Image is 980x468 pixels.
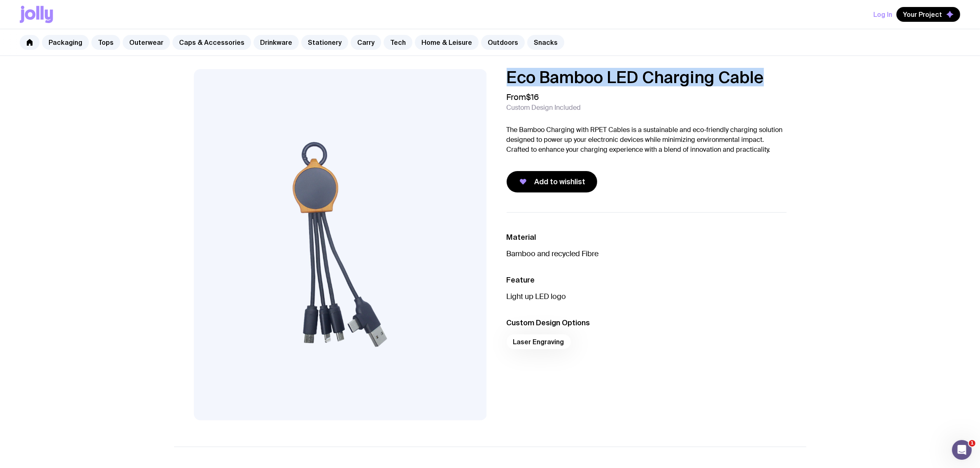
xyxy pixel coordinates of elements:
h3: Material [507,232,787,242]
a: Tops [91,35,120,50]
h3: Feature [507,275,787,285]
a: Outerwear [123,35,170,50]
a: Outdoors [481,35,525,50]
button: Your Project [896,7,960,22]
a: Home & Leisure [415,35,479,50]
h1: Eco Bamboo LED Charging Cable [507,69,787,86]
a: Snacks [527,35,564,50]
a: Packaging [42,35,89,50]
a: Stationery [301,35,348,50]
button: Add to wishlist [507,171,597,192]
a: Drinkware [254,35,299,50]
p: Bamboo and recycled Fibre [507,249,787,259]
span: From [507,92,539,102]
button: Log In [873,7,892,22]
a: Carry [351,35,381,50]
span: Your Project [903,10,942,19]
p: Light up LED logo [507,292,787,301]
span: Custom Design Included [507,104,581,112]
span: Add to wishlist [535,177,586,187]
span: $16 [526,92,539,102]
a: Caps & Accessories [172,35,251,50]
h3: Custom Design Options [507,318,787,328]
p: The Bamboo Charging with RPET Cables is a sustainable and eco-friendly charging solution designed... [507,125,787,155]
span: 1 [969,440,975,447]
iframe: Intercom live chat [952,440,972,460]
a: Tech [384,35,412,50]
